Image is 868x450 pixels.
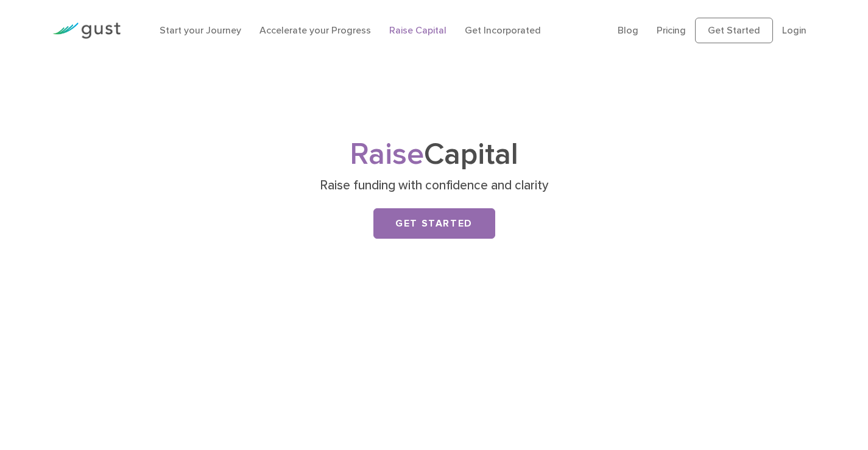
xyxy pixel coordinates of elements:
[52,23,121,39] img: Gust Logo
[695,18,773,43] a: Get Started
[160,24,241,36] a: Start your Journey
[657,24,686,36] a: Pricing
[465,24,541,36] a: Get Incorporated
[350,136,424,172] span: Raise
[389,24,446,36] a: Raise Capital
[373,208,495,239] a: Get Started
[782,24,806,36] a: Login
[618,24,638,36] a: Blog
[194,141,675,169] h1: Capital
[198,177,670,194] p: Raise funding with confidence and clarity
[259,24,371,36] a: Accelerate your Progress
